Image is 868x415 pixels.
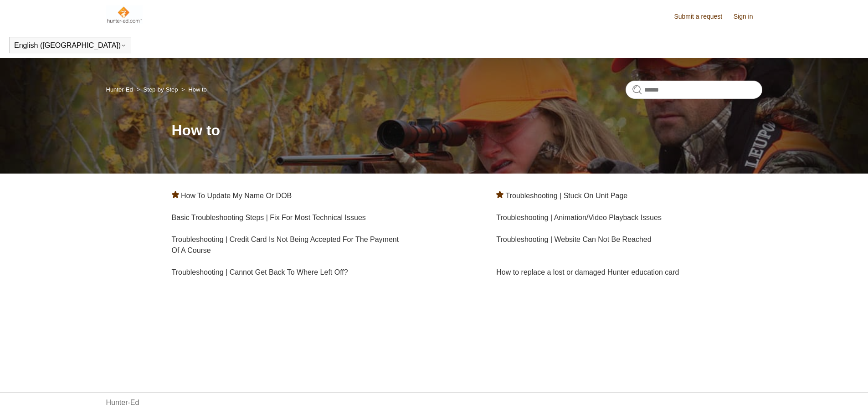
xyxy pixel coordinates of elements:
[180,86,207,93] li: How to
[181,192,292,200] a: How To Update My Name Or DOB
[106,86,133,93] a: Hunter-Ed
[172,191,179,198] svg: Promoted article
[134,86,180,93] li: Step-by-Step
[106,5,143,24] img: Hunter-Ed Help Center home page
[172,119,762,141] h1: How to
[496,214,662,221] a: Troubleshooting | Animation/Video Playback Issues
[505,192,627,200] a: Troubleshooting | Stuck On Unit Page
[626,81,762,99] input: Search
[172,236,399,254] a: Troubleshooting | Credit Card Is Not Being Accepted For The Payment Of A Course
[496,191,503,198] svg: Promoted article
[172,268,348,276] a: Troubleshooting | Cannot Get Back To Where Left Off?
[172,214,366,221] a: Basic Troubleshooting Steps | Fix For Most Technical Issues
[496,268,679,276] a: How to replace a lost or damaged Hunter education card
[734,12,762,21] a: Sign in
[144,86,178,93] a: Step-by-Step
[106,86,135,93] li: Hunter-Ed
[496,236,651,243] a: Troubleshooting | Website Can Not Be Reached
[188,86,206,93] a: How to
[14,41,126,50] button: English ([GEOGRAPHIC_DATA])
[674,12,731,21] a: Submit a request
[106,397,139,408] a: Hunter-Ed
